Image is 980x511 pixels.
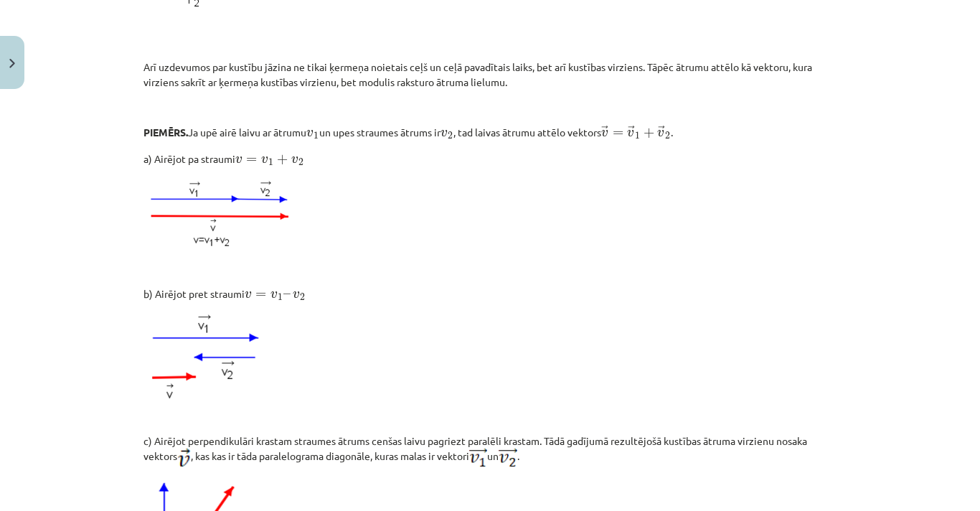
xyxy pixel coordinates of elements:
span: = [255,292,266,298]
span: v [306,130,314,137]
span: 2 [448,132,453,139]
span: v [657,130,664,137]
span: = [613,131,623,136]
span: v [245,291,252,299]
span: 2 [298,159,303,166]
span: + [644,128,654,138]
span: v [601,130,608,137]
span: v [440,130,448,137]
span: 1 [314,132,319,139]
span: + [277,154,288,164]
span: 2 [665,132,670,139]
span: – [283,294,291,298]
p: b) Airējot pret straumi [143,283,837,301]
span: 1 [278,294,283,301]
span: = [246,157,257,163]
span: 1 [268,159,273,166]
span: v [293,291,300,299]
span: → [601,126,608,136]
span: v [270,291,278,299]
span: → [628,126,635,136]
span: 2 [300,294,305,301]
p: Ja upē airē laivu ar ātrumu un upes straumes ātrums ir , tad laivas ātrumu attēlo vektors . [143,122,837,140]
img: icon-close-lesson-0947bae3869378f0d4975bcd49f059093ad1ed9edebbc8119c70593378902aed.svg [9,59,15,68]
p: c) Airējot perpendikulāri krastam straumes ātrums cenšas laivu pagriezt paralēli krastam. Tādā ga... [143,433,837,467]
b: PIEMĒRS. [143,126,188,139]
span: v [261,156,268,164]
span: v [291,156,298,164]
span: v [627,130,634,137]
span: → [658,126,665,136]
p: Arī uzdevumos par kustību jāzina ne tikai ķermeņa noietais ceļš un ceļā pavadītais laiks, bet arī... [143,60,837,90]
p: a) Airējot pa straumi [143,149,837,167]
span: v [235,156,242,164]
span: 1 [635,132,640,139]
